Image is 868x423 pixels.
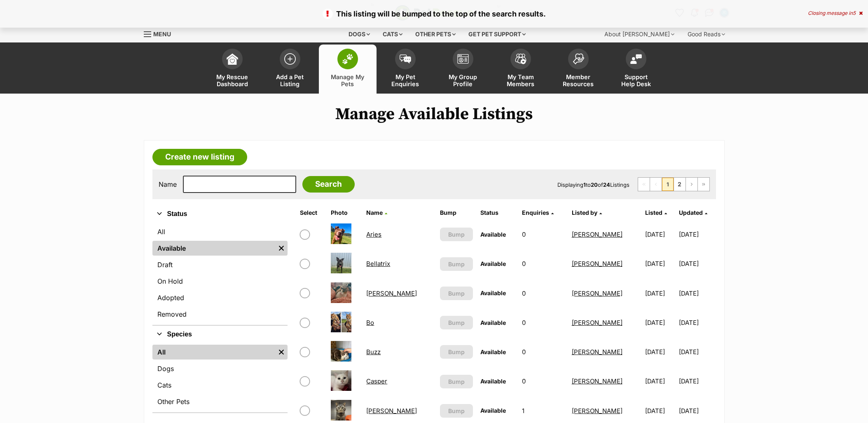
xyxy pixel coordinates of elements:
[440,257,473,271] button: Bump
[152,257,288,272] a: Draft
[572,407,622,415] a: [PERSON_NAME]
[366,209,383,216] span: Name
[214,73,251,87] span: My Rescue Dashboard
[572,209,597,216] span: Listed by
[480,231,506,238] span: Available
[366,230,381,238] a: Aries
[630,54,642,64] img: help-desk-icon-fdf02630f3aa405de69fd3d07c3f3aa587a6932b1a1747fa1d2bba05be0121f9.svg
[642,249,678,278] td: [DATE]
[437,206,477,219] th: Bump
[275,345,288,360] a: Remove filter
[377,45,434,94] a: My Pet Enquiries
[440,287,473,300] button: Bump
[275,241,288,256] a: Remove filter
[480,319,506,326] span: Available
[377,26,408,42] div: Cats
[572,377,622,385] a: [PERSON_NAME]
[440,316,473,329] button: Bump
[144,26,177,41] a: Menu
[440,375,473,388] button: Bump
[642,308,678,337] td: [DATE]
[434,45,492,94] a: My Group Profile
[603,181,610,188] strong: 24
[152,209,288,219] button: Status
[440,345,473,359] button: Bump
[599,26,680,42] div: About [PERSON_NAME]
[319,45,377,94] a: Manage My Pets
[204,45,261,94] a: My Rescue Dashboard
[698,178,709,191] a: Last page
[679,338,715,366] td: [DATE]
[519,367,567,395] td: 0
[679,249,715,278] td: [DATE]
[227,53,238,65] img: dashboard-icon-eb2f2d2d3e046f16d808141f083e7271f6b2e854fb5c12c21221c1fb7104beca.svg
[400,54,411,63] img: pet-enquiries-icon-7e3ad2cf08bfb03b45e93fb7055b45f3efa6380592205ae92323e6603595dc1f.svg
[440,228,473,241] button: Bump
[480,378,506,385] span: Available
[638,178,650,191] span: First page
[642,367,678,395] td: [DATE]
[448,289,465,298] span: Bump
[366,289,417,297] a: [PERSON_NAME]
[152,329,288,340] button: Species
[572,260,622,268] a: [PERSON_NAME]
[152,224,288,239] a: All
[572,230,622,238] a: [PERSON_NAME]
[463,26,531,42] div: Get pet support
[366,209,387,216] a: Name
[366,260,390,268] a: Bellatrix
[853,10,856,16] span: 5
[261,45,319,94] a: Add a Pet Listing
[650,178,662,191] span: Previous page
[159,181,177,188] label: Name
[522,209,549,216] span: translation missing: en.admin.listings.index.attributes.enquiries
[557,181,629,188] span: Displaying to of Listings
[674,178,686,191] a: Page 2
[366,319,374,327] a: Bo
[366,348,381,356] a: Buzz
[560,73,597,87] span: Member Resources
[152,241,275,256] a: Available
[607,45,665,94] a: Support Help Desk
[519,338,567,366] td: 0
[618,73,655,87] span: Support Help Desk
[152,345,275,360] a: All
[480,260,506,267] span: Available
[645,209,667,216] a: Listed
[662,178,674,191] span: Page 1
[480,407,506,414] span: Available
[477,206,518,219] th: Status
[515,54,526,64] img: team-members-icon-5396bd8760b3fe7c0b43da4ab00e1e3bb1a5d9ba89233759b79545d2d3fc5d0d.svg
[480,348,506,355] span: Available
[152,274,288,289] a: On Hold
[448,318,465,327] span: Bump
[519,220,567,249] td: 0
[679,209,703,216] span: Updated
[297,206,327,219] th: Select
[8,8,860,19] p: This listing will be bumped to the top of the search results.
[387,73,424,87] span: My Pet Enquiries
[152,290,288,305] a: Adopted
[583,181,586,188] strong: 1
[366,407,417,415] a: [PERSON_NAME]
[572,348,622,356] a: [PERSON_NAME]
[638,177,710,191] nav: Pagination
[329,73,366,87] span: Manage My Pets
[152,149,247,165] a: Create new listing
[642,220,678,249] td: [DATE]
[343,26,376,42] div: Dogs
[448,260,465,268] span: Bump
[302,176,355,193] input: Search
[152,223,288,325] div: Status
[679,367,715,395] td: [DATE]
[686,178,697,191] a: Next page
[519,308,567,337] td: 0
[152,307,288,322] a: Removed
[328,206,362,219] th: Photo
[519,249,567,278] td: 0
[492,45,550,94] a: My Team Members
[153,31,171,38] span: Menu
[679,308,715,337] td: [DATE]
[572,319,622,327] a: [PERSON_NAME]
[642,279,678,308] td: [DATE]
